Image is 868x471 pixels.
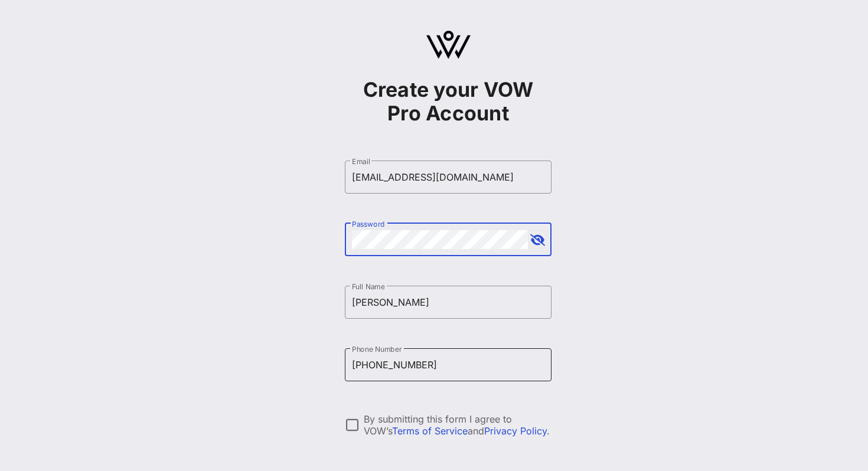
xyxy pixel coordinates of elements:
label: Email [352,157,370,166]
div: By submitting this form I agree to VOW’s and . [364,413,552,437]
label: Phone Number [352,345,402,354]
h1: Create your VOW Pro Account [345,78,552,125]
a: Terms of Service [392,425,468,437]
button: append icon [530,234,545,246]
label: Password [352,220,385,228]
label: Full Name [352,282,385,291]
a: Privacy Policy [484,425,547,437]
img: logo.svg [426,31,471,59]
